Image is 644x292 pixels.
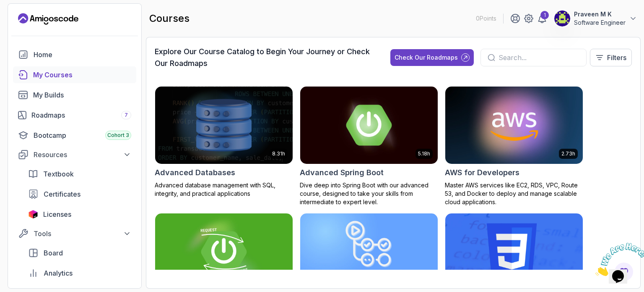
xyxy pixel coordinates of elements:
[155,213,293,291] img: Building APIs with Spring Boot card
[554,11,570,26] img: user profile image
[23,245,136,261] a: board
[28,210,38,218] img: jetbrains icon
[13,107,136,124] a: roadmaps
[23,166,136,182] a: textbook
[300,87,438,164] img: Advanced Spring Boot card
[13,226,136,241] button: Tools
[592,239,644,279] iframe: chat widget
[31,110,131,120] div: Roadmaps
[13,46,136,63] a: home
[13,87,136,103] a: builds
[390,49,474,66] button: Check Our Roadmaps
[561,150,575,157] p: 2.73h
[34,50,131,60] div: Home
[33,90,131,100] div: My Builds
[34,229,131,239] div: Tools
[125,112,128,118] span: 7
[3,3,55,37] img: Chat attention grabber
[13,66,136,83] a: courses
[607,53,626,63] p: Filters
[574,18,626,27] p: Software Engineer
[107,132,129,139] span: Cohort 3
[155,167,235,179] h2: Advanced Databases
[155,87,293,164] img: Advanced Databases card
[272,150,285,157] p: 8.31h
[155,86,293,198] a: Advanced Databases card8.31hAdvanced DatabasesAdvanced database management with SQL, integrity, a...
[34,150,131,160] div: Resources
[300,86,438,206] a: Advanced Spring Boot card5.18hAdvanced Spring BootDive deep into Spring Boot with our advanced co...
[149,12,190,25] h2: courses
[300,181,438,206] p: Dive deep into Spring Boot with our advanced course, designed to take your skills from intermedia...
[18,12,78,26] a: Landing page
[23,265,136,281] a: analytics
[476,14,496,23] p: 0 Points
[395,53,458,62] div: Check Our Roadmaps
[43,169,74,179] span: Textbook
[23,186,136,203] a: certificates
[13,127,136,144] a: bootcamp
[155,46,375,69] h3: Explore Our Course Catalog to Begin Your Journey or Check Our Roadmaps
[445,86,583,206] a: AWS for Developers card2.73hAWS for DevelopersMaster AWS services like EC2, RDS, VPC, Route 53, a...
[23,206,136,223] a: licenses
[43,209,71,219] span: Licenses
[34,130,131,140] div: Bootcamp
[13,147,136,162] button: Resources
[300,167,384,179] h2: Advanced Spring Boot
[445,181,583,206] p: Master AWS services like EC2, RDS, VPC, Route 53, and Docker to deploy and manage scalable cloud ...
[445,167,519,179] h2: AWS for Developers
[300,213,438,291] img: CI/CD with GitHub Actions card
[155,181,293,198] p: Advanced database management with SQL, integrity, and practical applications
[418,150,430,157] p: 5.18h
[574,10,626,18] p: Praveen M K
[540,11,549,19] div: 1
[499,53,579,63] input: Search...
[44,268,73,278] span: Analytics
[33,70,131,80] div: My Courses
[537,13,547,24] a: 1
[44,248,63,258] span: Board
[445,87,583,164] img: AWS for Developers card
[445,213,583,291] img: CSS Essentials card
[554,10,637,27] button: user profile imagePraveen M KSoftware Engineer
[590,49,632,66] button: Filters
[44,189,80,199] span: Certificates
